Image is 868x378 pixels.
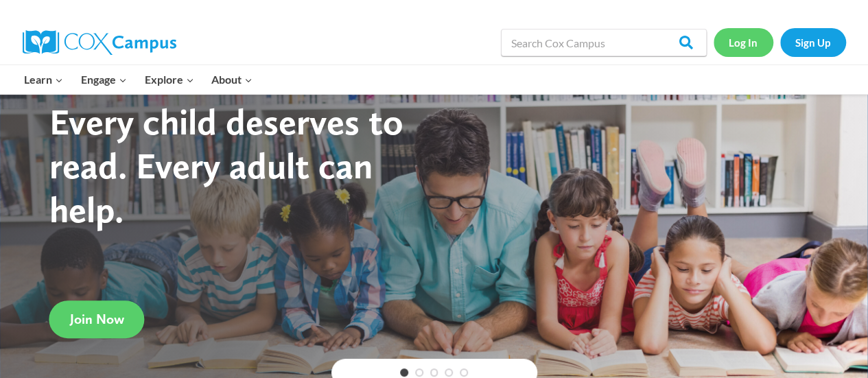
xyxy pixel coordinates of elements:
[430,368,438,377] a: 3
[70,311,124,327] span: Join Now
[400,368,408,377] a: 1
[714,28,846,56] nav: Secondary Navigation
[445,368,453,377] a: 4
[49,99,403,231] strong: Every child deserves to read. Every adult can help.
[202,65,261,94] button: Child menu of About
[23,30,176,55] img: Cox Campus
[714,28,773,56] a: Log In
[415,368,423,377] a: 2
[16,65,261,94] nav: Primary Navigation
[780,28,846,56] a: Sign Up
[72,65,136,94] button: Child menu of Engage
[16,65,73,94] button: Child menu of Learn
[501,29,707,56] input: Search Cox Campus
[460,368,468,377] a: 5
[49,300,145,338] a: Join Now
[136,65,203,94] button: Child menu of Explore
